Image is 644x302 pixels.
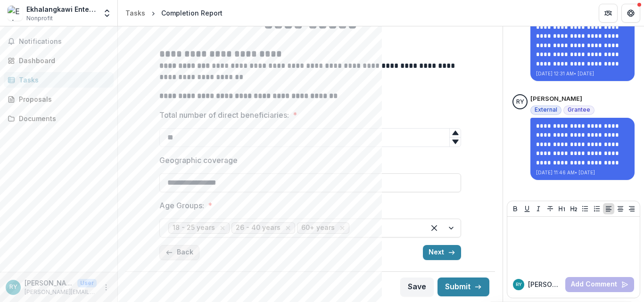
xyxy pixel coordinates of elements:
[8,6,23,21] img: Ekhalangkawi Enterprise
[535,106,557,113] span: External
[161,8,223,18] div: Completion Report
[218,223,227,233] div: Remove 18 - 25 years
[9,284,17,290] div: Rebecca Yau
[122,6,149,20] a: Tasks
[516,282,522,287] div: Rebecca Yau
[4,91,114,107] a: Proposals
[599,4,618,23] button: Partners
[536,169,629,176] p: [DATE] 11:46 AM • [DATE]
[4,72,114,88] a: Tasks
[591,203,603,214] button: Ordered List
[26,4,97,14] div: Ekhalangkawi Enterprise
[77,279,97,287] p: User
[19,94,106,104] div: Proposals
[530,94,582,104] p: [PERSON_NAME]
[556,203,568,214] button: Heading 1
[545,203,556,214] button: Strike
[338,223,347,233] div: Remove 60+ years
[615,203,626,214] button: Align Center
[19,75,106,85] div: Tasks
[516,99,524,105] div: Rebecca Yau
[159,109,289,121] p: Total number of direct beneficiaries:
[568,106,590,113] span: Grantee
[173,224,215,232] span: 18 - 25 years
[4,53,114,68] a: Dashboard
[568,203,579,214] button: Heading 2
[4,34,114,49] button: Notifications
[579,203,591,214] button: Bullet List
[19,38,110,46] span: Notifications
[400,278,434,296] button: Save
[283,223,293,233] div: Remove 26 - 40 years
[25,278,74,288] p: [PERSON_NAME]
[19,114,106,123] div: Documents
[159,245,199,260] button: Back
[423,245,461,260] button: Next
[159,200,204,211] p: Age Groups:
[301,224,335,232] span: 60+ years
[621,4,640,23] button: Get Help
[100,282,112,293] button: More
[603,203,614,214] button: Align Left
[125,8,145,18] div: Tasks
[510,203,521,214] button: Bold
[533,203,544,214] button: Italicize
[565,277,634,292] button: Add Comment
[159,155,238,166] p: Geographic coverage
[19,56,106,65] div: Dashboard
[4,111,114,126] a: Documents
[26,14,53,23] span: Nonprofit
[521,203,533,214] button: Underline
[438,278,489,296] button: Submit
[25,288,97,296] p: [PERSON_NAME][EMAIL_ADDRESS][DOMAIN_NAME]
[528,279,561,289] p: [PERSON_NAME]
[626,203,637,214] button: Align Right
[536,70,629,77] p: [DATE] 12:31 AM • [DATE]
[236,224,281,232] span: 26 - 40 years
[427,220,442,236] div: Clear selected options
[100,4,114,23] button: Open entity switcher
[122,6,226,20] nav: breadcrumb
